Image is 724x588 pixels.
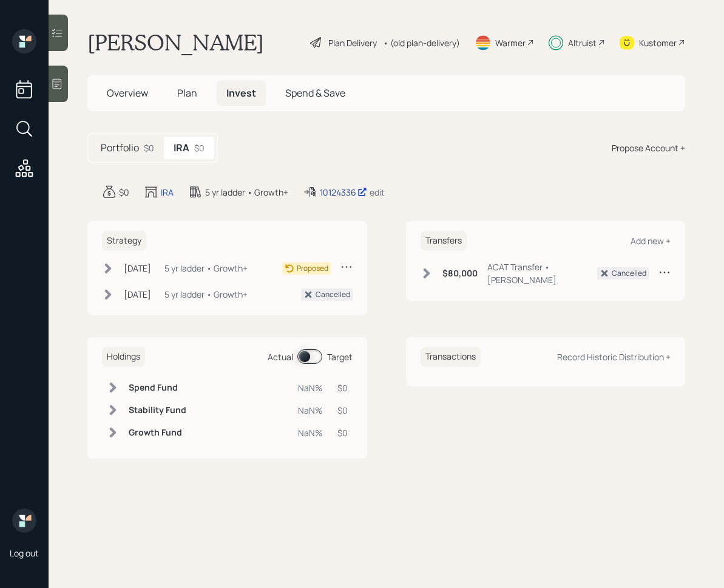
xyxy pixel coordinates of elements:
h1: [PERSON_NAME] [87,29,264,56]
div: ACAT Transfer • [PERSON_NAME] [487,261,598,286]
span: Overview [107,86,148,100]
div: Kustomer [639,36,677,49]
h5: Portfolio [101,142,139,154]
h6: Transfers [421,231,467,251]
h6: Transactions [421,347,481,367]
div: $0 [119,186,129,199]
span: Spend & Save [285,86,345,100]
div: 5 yr ladder • Growth+ [164,288,248,301]
div: Add new + [631,235,671,247]
span: Invest [226,86,256,100]
div: 5 yr ladder • Growth+ [164,262,248,275]
div: Actual [268,350,293,363]
div: Cancelled [316,289,350,300]
div: Altruist [568,36,597,49]
div: NaN% [298,404,323,417]
h6: Spend Fund [129,383,186,393]
span: Plan [177,86,197,100]
div: Log out [10,547,39,559]
h6: Strategy [102,231,146,251]
h5: IRA [174,142,189,154]
div: edit [370,186,385,198]
h6: Holdings [102,347,145,367]
div: $0 [337,381,348,394]
h6: Growth Fund [129,428,186,438]
div: • (old plan-delivery) [383,36,460,49]
div: Cancelled [612,268,646,279]
div: Warmer [495,36,526,49]
div: $0 [337,426,348,439]
div: Target [327,350,353,363]
div: $0 [144,142,154,154]
div: [DATE] [124,288,151,301]
div: [DATE] [124,262,151,275]
img: retirable_logo.png [12,508,36,533]
div: Record Historic Distribution + [557,351,671,363]
div: NaN% [298,381,323,394]
h6: $80,000 [442,268,478,279]
div: Propose Account + [612,142,685,154]
div: NaN% [298,426,323,439]
div: 10124336 [320,186,367,199]
div: $0 [337,404,348,417]
div: $0 [194,142,205,154]
div: 5 yr ladder • Growth+ [205,186,288,199]
div: IRA [161,186,174,199]
h6: Stability Fund [129,405,186,415]
div: Proposed [297,263,328,274]
div: Plan Delivery [328,36,377,49]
